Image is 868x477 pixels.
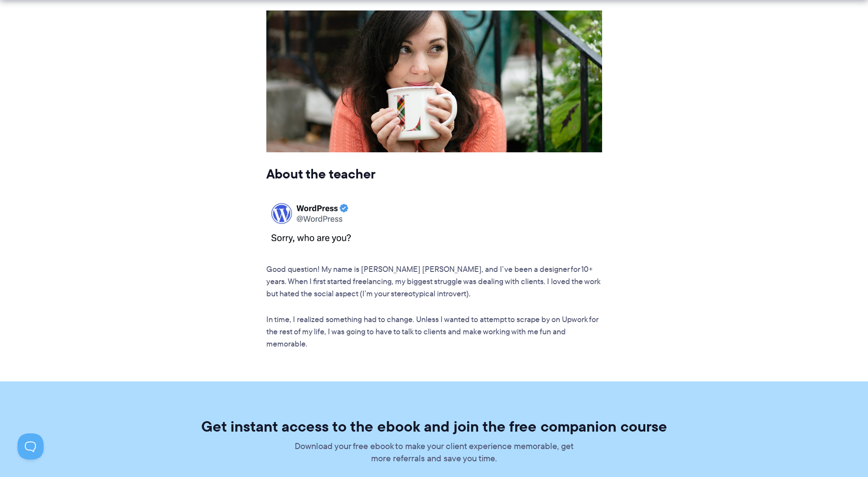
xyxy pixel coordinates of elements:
p: Good question! My name is [PERSON_NAME] [PERSON_NAME], and I’ve been a designer for 10+ years. Wh... [266,264,602,300]
p: Download your free ebook to make your client experience memorable, get more referrals and save yo... [292,440,576,464]
h2: Get instant access to the ebook and join the free companion course [189,419,679,434]
p: In time, I realized something had to change. Unless I wanted to attempt to scrape by on Upwork fo... [266,314,602,350]
iframe: Toggle Customer Support [17,433,44,460]
h2: About the teacher [266,166,602,182]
